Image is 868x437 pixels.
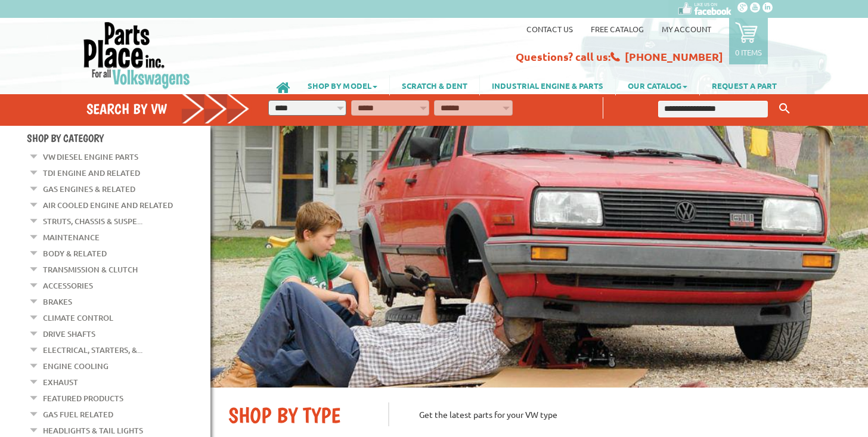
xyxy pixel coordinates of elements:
[43,326,95,342] a: Drive Shafts
[43,149,138,165] a: VW Diesel Engine Parts
[43,342,142,358] a: Electrical, Starters, &...
[82,21,191,89] img: Parts Place Inc!
[43,213,142,229] a: Struts, Chassis & Suspe...
[700,75,789,95] a: REQUEST A PART
[43,181,135,197] a: Gas Engines & Related
[662,24,711,34] a: My Account
[43,246,107,261] a: Body & Related
[43,407,113,422] a: Gas Fuel Related
[388,402,850,426] p: Get the latest parts for your VW type
[43,165,140,181] a: TDI Engine and Related
[210,126,868,388] img: First slide [900x500]
[729,18,768,64] a: 0 items
[591,24,644,34] a: Free Catalog
[86,100,250,117] h4: Search by VW
[43,294,72,309] a: Brakes
[526,24,573,34] a: Contact us
[43,374,78,390] a: Exhaust
[43,262,138,277] a: Transmission & Clutch
[43,358,108,374] a: Engine Cooling
[43,390,123,406] a: Featured Products
[296,75,389,95] a: SHOP BY MODEL
[43,230,100,245] a: Maintenance
[43,278,93,293] a: Accessories
[616,75,699,95] a: OUR CATALOG
[228,402,370,428] h2: SHOP BY TYPE
[43,310,113,326] a: Climate Control
[27,132,210,144] h4: Shop By Category
[480,75,615,95] a: INDUSTRIAL ENGINE & PARTS
[776,99,793,119] button: Keyword Search
[43,197,173,213] a: Air Cooled Engine and Related
[390,75,479,95] a: SCRATCH & DENT
[735,47,762,57] p: 0 items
